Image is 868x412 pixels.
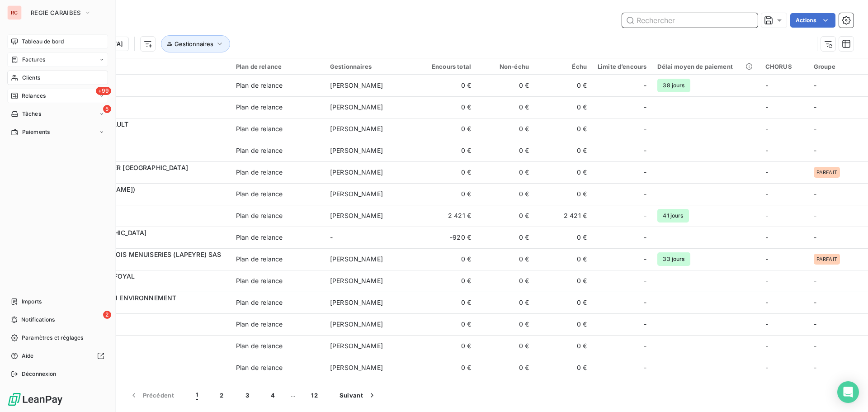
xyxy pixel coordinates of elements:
[22,74,40,82] span: Clients
[236,233,283,242] div: Plan de relance
[765,190,768,198] span: -
[62,368,225,377] span: CL10275
[236,341,283,350] div: Plan de relance
[419,270,476,292] td: 0 €
[419,140,476,161] td: 0 €
[185,386,209,405] button: 1
[534,140,592,161] td: 0 €
[96,87,111,95] span: +99
[330,168,383,176] span: [PERSON_NAME]
[657,79,690,92] span: 38 jours
[419,335,476,357] td: 0 €
[534,118,592,140] td: 0 €
[765,298,768,306] span: -
[837,381,859,403] div: Open Intercom Messenger
[476,357,534,379] td: 0 €
[765,255,768,263] span: -
[236,298,283,307] div: Plan de relance
[7,125,108,139] a: Paiements
[419,313,476,335] td: 0 €
[330,298,383,306] span: [PERSON_NAME]
[236,255,283,264] div: Plan de relance
[622,13,758,28] input: Rechercher
[419,75,476,96] td: 0 €
[62,259,225,268] span: CL10274
[419,227,476,248] td: -920 €
[476,118,534,140] td: 0 €
[7,71,108,85] a: Clients
[62,281,225,290] span: CL12181
[644,233,646,242] span: -
[236,63,319,70] div: Plan de relance
[644,81,646,90] span: -
[816,170,837,175] span: PARFAIT
[62,346,225,355] span: CL10333
[644,146,646,155] span: -
[62,151,225,160] span: CL10999
[330,320,383,328] span: [PERSON_NAME]
[419,118,476,140] td: 0 €
[476,161,534,183] td: 0 €
[534,75,592,96] td: 0 €
[814,125,816,133] span: -
[62,324,225,333] span: CL13176
[7,392,63,407] img: Logo LeanPay
[22,370,57,378] span: Déconnexion
[7,294,108,309] a: Imports
[330,277,383,284] span: [PERSON_NAME]
[476,96,534,118] td: 0 €
[476,313,534,335] td: 0 €
[814,364,816,371] span: -
[419,161,476,183] td: 0 €
[644,276,646,285] span: -
[236,320,283,329] div: Plan de relance
[644,255,646,264] span: -
[22,352,34,360] span: Aide
[765,81,768,89] span: -
[534,205,592,227] td: 2 421 €
[534,161,592,183] td: 0 €
[260,386,286,405] button: 4
[7,5,22,20] div: RC
[7,107,108,121] a: 5Tâches
[814,277,816,284] span: -
[644,189,646,199] span: -
[814,63,859,70] div: Groupe
[330,63,413,70] div: Gestionnaires
[419,357,476,379] td: 0 €
[236,146,283,155] div: Plan de relance
[419,205,476,227] td: 2 421 €
[534,292,592,313] td: 0 €
[765,168,768,176] span: -
[534,183,592,205] td: 0 €
[300,386,329,405] button: 12
[236,124,283,133] div: Plan de relance
[62,129,225,138] span: CL12706
[235,386,260,405] button: 3
[236,276,283,285] div: Plan de relance
[534,96,592,118] td: 0 €
[103,311,111,319] span: 2
[62,294,176,302] span: ACISE INSERTION ENVIRONNEMENT
[644,341,646,350] span: -
[424,63,471,70] div: Encours total
[62,251,221,258] span: ABM ANTILLES BOIS MENUISERIES (LAPEYRE) SAS
[657,209,689,223] span: 41 jours
[765,320,768,328] span: -
[814,190,816,198] span: -
[22,56,45,64] span: Factures
[330,212,383,219] span: [PERSON_NAME]
[286,388,300,403] span: …
[196,391,198,400] span: 1
[765,125,768,133] span: -
[476,248,534,270] td: 0 €
[22,92,46,100] span: Relances
[814,233,816,241] span: -
[236,168,283,177] div: Plan de relance
[534,227,592,248] td: 0 €
[21,316,55,324] span: Notifications
[31,9,80,16] span: REGIE CARAIBES
[175,40,213,47] span: Gestionnaires
[644,211,646,220] span: -
[476,227,534,248] td: 0 €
